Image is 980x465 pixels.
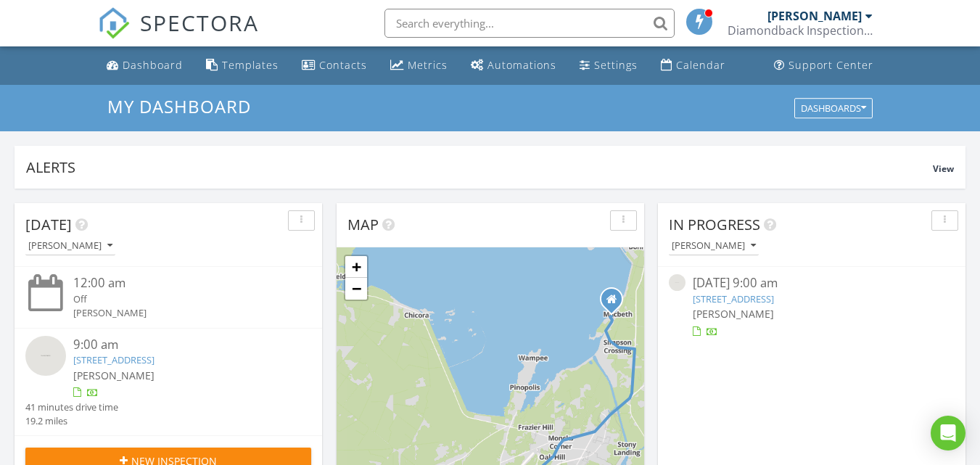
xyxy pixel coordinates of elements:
div: Alerts [26,157,933,177]
div: Contacts [319,58,367,72]
span: In Progress [669,215,760,234]
a: Support Center [768,52,879,79]
div: [PERSON_NAME] [28,241,112,251]
img: The Best Home Inspection Software - Spectora [98,7,130,39]
a: Contacts [296,52,373,79]
div: Support Center [788,58,873,72]
div: [PERSON_NAME] [767,9,862,23]
a: [STREET_ADDRESS] [693,292,774,305]
input: Search everything... [384,9,675,38]
a: [DATE] 9:00 am [STREET_ADDRESS] [PERSON_NAME] [669,274,955,339]
a: Zoom out [345,278,367,300]
a: Metrics [384,52,453,79]
a: Settings [574,52,643,79]
span: View [933,162,954,175]
div: [PERSON_NAME] [672,241,756,251]
div: Calendar [676,58,725,72]
span: Map [347,215,379,234]
div: [PERSON_NAME] [73,306,288,320]
a: Dashboard [101,52,189,79]
a: Automations (Basic) [465,52,562,79]
div: Open Intercom Messenger [931,416,965,450]
span: SPECTORA [140,7,259,38]
a: [STREET_ADDRESS] [73,353,155,366]
div: Settings [594,58,638,72]
span: My Dashboard [107,94,251,118]
a: 9:00 am [STREET_ADDRESS] [PERSON_NAME] 41 minutes drive time 19.2 miles [25,336,311,429]
button: Dashboards [794,98,873,118]
div: 116 Waterfront Dr, Moncks Corner SC 29461 [612,299,620,308]
span: [PERSON_NAME] [73,369,155,382]
span: [DATE] [25,215,72,234]
div: 19.2 miles [25,414,118,428]
img: streetview [669,274,685,291]
button: [PERSON_NAME] [25,236,115,256]
span: [PERSON_NAME] [693,307,774,321]
div: [DATE] 9:00 am [693,274,931,292]
div: Diamondback Inspection Service [728,23,873,38]
div: Dashboards [801,103,866,113]
div: 9:00 am [73,336,288,354]
div: Automations [487,58,556,72]
div: Templates [222,58,279,72]
div: Dashboard [123,58,183,72]
img: streetview [25,336,66,376]
button: [PERSON_NAME] [669,236,759,256]
a: Templates [200,52,284,79]
a: Calendar [655,52,731,79]
a: Zoom in [345,256,367,278]
div: 41 minutes drive time [25,400,118,414]
div: Metrics [408,58,448,72]
div: 12:00 am [73,274,288,292]
a: SPECTORA [98,20,259,50]
div: Off [73,292,288,306]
